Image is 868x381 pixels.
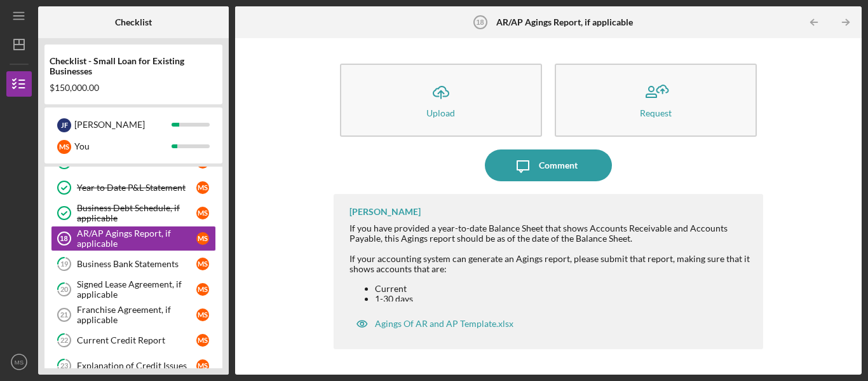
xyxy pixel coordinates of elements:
div: M S [196,258,209,270]
div: Checklist - Small Loan for Existing Businesses [50,56,217,76]
div: Year to Date P&L Statement [77,183,196,193]
div: J F [57,118,71,132]
a: 19Business Bank StatementsMS [51,251,216,277]
div: M S [196,181,209,194]
div: AR/AP Agings Report, if applicable [77,228,196,249]
div: Upload [426,108,455,118]
div: Business Debt Schedule, if applicable [77,203,196,223]
li: 1-30 days [375,294,750,304]
button: Comment [485,149,612,181]
a: 21Franchise Agreement, if applicableMS [51,302,216,328]
tspan: 22 [60,336,68,345]
a: 23Explanation of Credit IssuesMS [51,353,216,378]
b: Checklist [115,17,152,27]
tspan: 23 [60,362,68,370]
b: AR/AP Agings Report, if applicable [496,17,633,27]
button: Agings Of AR and AP Template.xlsx [349,311,520,336]
a: 20Signed Lease Agreement, if applicableMS [51,277,216,302]
a: Year to Date P&L StatementMS [51,175,216,200]
tspan: 19 [60,260,69,268]
div: [PERSON_NAME] [349,207,421,217]
a: 22Current Credit ReportMS [51,328,216,353]
div: M S [196,232,209,245]
div: Current Credit Report [77,335,196,345]
a: Business Debt Schedule, if applicableMS [51,200,216,226]
div: You [74,135,172,157]
button: Request [555,64,757,137]
a: 18AR/AP Agings Report, if applicableMS [51,226,216,251]
div: M S [196,207,209,219]
div: $150,000.00 [50,83,217,93]
div: Business Bank Statements [77,259,196,269]
div: [PERSON_NAME] [74,114,172,135]
div: Agings Of AR and AP Template.xlsx [375,319,513,329]
tspan: 18 [60,235,67,242]
tspan: 21 [60,311,68,319]
div: Request [640,108,672,118]
button: MS [6,349,32,375]
div: M S [196,308,209,321]
div: M S [196,359,209,372]
div: Franchise Agreement, if applicable [77,305,196,325]
button: Upload [340,64,542,137]
li: Current [375,284,750,294]
div: M S [196,334,209,347]
div: If you have provided a year-to-date Balance Sheet that shows Accounts Receivable and Accounts Pay... [349,223,750,364]
div: M S [196,283,209,296]
div: M S [57,140,71,154]
text: MS [15,359,24,366]
div: Signed Lease Agreement, if applicable [77,279,196,300]
div: Comment [539,149,578,181]
tspan: 20 [60,286,69,294]
div: Explanation of Credit Issues [77,361,196,371]
tspan: 18 [476,18,484,26]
